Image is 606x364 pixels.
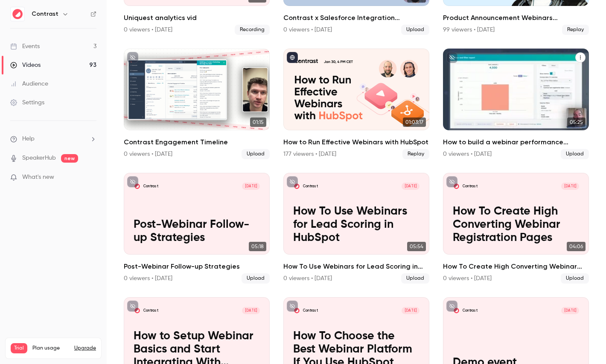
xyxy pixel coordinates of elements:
span: Replay [402,149,429,159]
span: Replay [562,25,589,35]
span: Upload [401,25,429,35]
button: Upgrade [74,345,96,352]
span: Upload [561,273,589,284]
button: unpublished [127,52,138,63]
a: Post-Webinar Follow-up StrategiesContrast[DATE]Post-Webinar Follow-up Strategies05:18Post-Webinar... [124,173,270,284]
span: Upload [561,149,589,159]
h2: Contrast x Salesforce Integration Announcement [283,13,429,23]
button: unpublished [446,301,457,312]
h2: Contrast Engagement Timeline [124,137,270,147]
div: 0 viewers • [DATE] [124,26,172,34]
a: SpeakerHub [22,154,56,163]
li: How To Use Webinars for Lead Scoring in HubSpot [283,173,429,284]
li: How to build a webinar performance dashboard in HubSpot [443,49,589,159]
span: Recording [235,25,270,35]
span: new [61,154,78,163]
span: Upload [242,273,270,284]
div: 0 viewers • [DATE] [283,26,332,34]
a: 01:15Contrast Engagement Timeline0 viewers • [DATE]Upload [124,49,270,159]
a: How To Create High Converting Webinar Registration PagesContrast[DATE]How To Create High Converti... [443,173,589,284]
img: Contrast [11,7,24,21]
button: unpublished [127,176,138,187]
button: unpublished [446,52,457,63]
li: Contrast Engagement Timeline [124,49,270,159]
span: [DATE] [402,307,420,314]
button: unpublished [127,301,138,312]
span: Trial [11,343,27,353]
div: 0 viewers • [DATE] [443,150,492,158]
div: Audience [10,80,48,88]
p: Contrast [143,308,158,313]
span: 04:06 [567,242,586,251]
span: [DATE] [242,183,260,190]
div: 0 viewers • [DATE] [283,274,332,283]
span: 01:15 [250,118,266,127]
a: 05:25How to build a webinar performance dashboard in HubSpot0 viewers • [DATE]Upload [443,49,589,159]
li: How To Create High Converting Webinar Registration Pages [443,173,589,284]
button: unpublished [287,176,298,187]
p: How To Create High Converting Webinar Registration Pages [453,205,579,245]
p: Contrast [463,308,478,313]
span: What's new [22,173,54,182]
div: 177 viewers • [DATE] [283,150,336,158]
span: Upload [242,149,270,159]
button: unpublished [446,176,457,187]
h2: How to Run Effective Webinars with HubSpot [283,137,429,147]
div: Videos [10,61,41,69]
p: Contrast [303,308,318,313]
li: How to Run Effective Webinars with HubSpot [283,49,429,159]
div: Events [10,42,40,51]
span: Help [22,135,35,143]
span: 01:03:17 [403,118,426,127]
h2: Uniquest analytics vid [124,13,270,23]
span: [DATE] [242,307,260,314]
h2: How to build a webinar performance dashboard in HubSpot [443,137,589,147]
span: 05:18 [249,242,266,251]
li: Post-Webinar Follow-up Strategies [124,173,270,284]
span: [DATE] [402,183,420,190]
span: [DATE] [561,307,579,314]
h2: How To Create High Converting Webinar Registration Pages [443,261,589,272]
h2: How To Use Webinars for Lead Scoring in HubSpot [283,261,429,272]
div: 99 viewers • [DATE] [443,26,495,34]
a: How To Use Webinars for Lead Scoring in HubSpotContrast[DATE]How To Use Webinars for Lead Scoring... [283,173,429,284]
p: Contrast [143,184,158,189]
span: [DATE] [561,183,579,190]
p: How To Use Webinars for Lead Scoring in HubSpot [293,205,420,245]
p: Contrast [463,184,478,189]
div: 0 viewers • [DATE] [124,150,172,158]
span: Plan usage [32,345,69,352]
p: Contrast [303,184,318,189]
span: Upload [401,273,429,284]
li: help-dropdown-opener [10,135,96,143]
h6: Contrast [32,10,58,18]
button: unpublished [287,301,298,312]
h2: Post-Webinar Follow-up Strategies [124,261,270,272]
span: 05:25 [567,118,586,127]
div: 0 viewers • [DATE] [443,274,492,283]
span: 05:54 [407,242,426,251]
div: 0 viewers • [DATE] [124,274,172,283]
p: Post-Webinar Follow-up Strategies [134,218,260,245]
div: Settings [10,98,44,107]
a: 01:03:17How to Run Effective Webinars with HubSpot177 viewers • [DATE]Replay [283,49,429,159]
h2: Product Announcement Webinars Reinvented [443,13,589,23]
button: published [287,52,298,63]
